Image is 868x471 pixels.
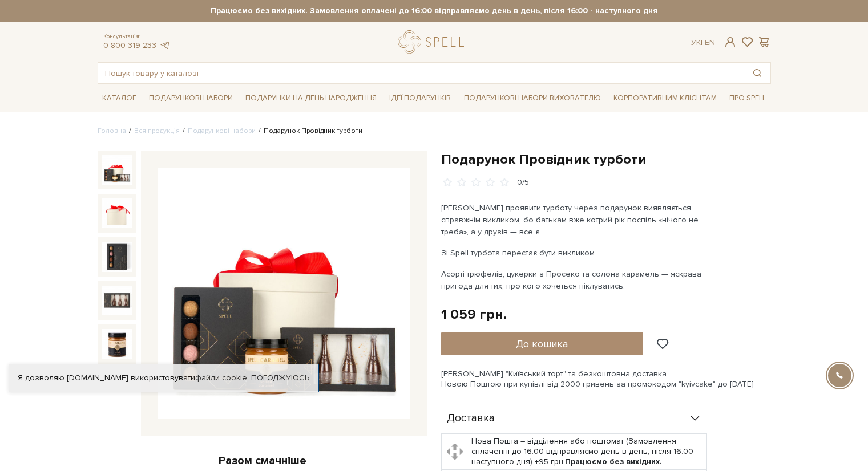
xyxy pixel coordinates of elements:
[103,33,171,40] span: Консультація:
[701,38,703,47] span: |
[516,338,568,350] span: До кошика
[256,126,362,136] li: Подарунок Провідник турботи
[441,369,771,389] div: [PERSON_NAME] "Київський торт" та безкоштовна доставка Новою Поштою при купівлі від 2000 гривень ...
[98,453,427,468] div: Разом смачніше
[195,373,247,383] a: файли cookie
[103,40,156,50] a: 0 800 319 233
[691,38,715,48] div: Ук
[144,90,237,107] a: Подарункові набори
[725,90,770,107] a: Про Spell
[565,457,662,466] b: Працюємо без вихідних.
[441,247,709,259] p: Зі Spell турбота перестає бути викликом.
[98,127,126,135] a: Головна
[459,88,605,108] a: Подарункові набори вихователю
[134,127,180,135] a: Вся продукція
[9,373,318,383] div: Я дозволяю [DOMAIN_NAME] використовувати
[705,38,715,47] a: En
[98,90,141,107] a: Каталог
[517,177,529,188] div: 0/5
[447,413,495,424] span: Доставка
[188,127,256,135] a: Подарункові набори
[441,202,709,238] p: [PERSON_NAME] проявити турботу через подарунок виявляється справжнім викликом, бо батькам вже кот...
[102,329,132,359] img: Подарунок Провідник турботи
[98,63,744,83] input: Пошук товару у каталозі
[441,268,709,292] p: Асорті трюфелів, цукерки з Просеко та солона карамель — яскрава пригода для тих, про кого хочетьс...
[469,433,706,470] td: Нова Пошта – відділення або поштомат (Замовлення сплаченні до 16:00 відправляємо день в день, піс...
[102,198,132,228] img: Подарунок Провідник турботи
[744,63,770,83] button: Пошук товару у каталозі
[159,40,171,50] a: telegram
[609,88,721,108] a: Корпоративним клієнтам
[98,6,771,16] strong: Працюємо без вихідних. Замовлення оплачені до 16:00 відправляємо день в день, після 16:00 - насту...
[398,30,469,54] a: logo
[251,373,309,383] a: Погоджуюсь
[158,168,410,420] img: Подарунок Провідник турботи
[241,90,381,107] a: Подарунки на День народження
[441,151,771,168] h1: Подарунок Провідник турботи
[102,242,132,271] img: Подарунок Провідник турботи
[441,306,507,323] div: 1 059 грн.
[102,155,132,185] img: Подарунок Провідник турботи
[102,286,132,315] img: Подарунок Провідник турботи
[441,332,644,355] button: До кошика
[385,90,455,107] a: Ідеї подарунків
